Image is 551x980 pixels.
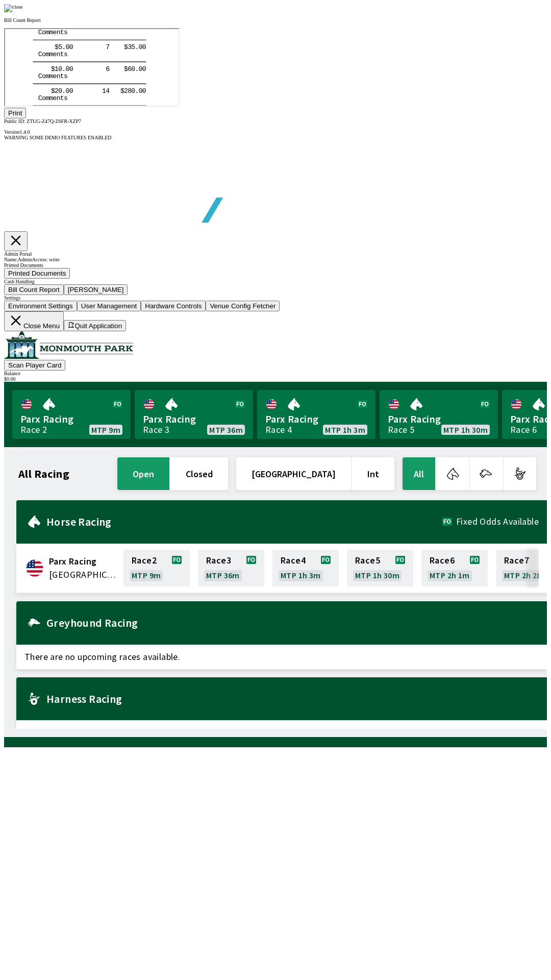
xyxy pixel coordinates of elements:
[61,58,65,66] tspan: 0
[137,36,141,44] tspan: 0
[4,28,180,107] iframe: ReportvIEWER
[46,518,442,526] h2: Horse Racing
[44,44,48,52] tspan: m
[4,284,64,295] button: Bill Count Report
[355,571,399,579] span: MTP 1h 30m
[443,426,488,434] span: MTP 1h 30m
[49,555,117,568] span: Parx Racing
[257,390,375,439] a: Parx RacingRace 4MTP 1h 3m
[49,568,117,581] span: United States
[28,140,320,248] img: global tote logo
[130,36,134,44] tspan: .
[141,301,206,311] button: Hardware Controls
[61,36,65,44] tspan: 0
[4,262,547,268] div: Printed Documents
[352,457,394,490] button: Int
[44,65,48,73] tspan: m
[4,279,547,284] div: Cash Handling
[122,58,127,66] tspan: 8
[20,426,47,434] div: Race 2
[49,36,54,44] tspan: 1
[4,331,133,359] img: venue logo
[64,284,128,295] button: [PERSON_NAME]
[53,58,57,66] tspan: 0
[127,58,131,66] tspan: 0
[265,426,292,434] div: Race 4
[4,257,547,262] div: Name: Admin Access: write
[46,36,50,44] tspan: $
[4,311,64,331] button: Close Menu
[97,58,101,66] tspan: 1
[37,65,41,73] tspan: o
[403,457,435,490] button: All
[55,65,59,73] tspan: t
[4,17,547,23] p: Bill Count Report
[40,44,44,52] tspan: m
[48,44,52,52] tspan: e
[4,4,23,12] img: close
[64,58,68,66] tspan: 0
[59,65,63,73] tspan: s
[236,457,351,490] button: [GEOGRAPHIC_DATA]
[281,571,321,579] span: MTP 1h 3m
[134,58,138,66] tspan: 0
[456,518,539,526] span: Fixed Odds Available
[122,36,127,44] tspan: 6
[4,360,65,371] button: Scan Player Card
[37,44,41,52] tspan: o
[4,371,547,376] div: Balance
[119,58,123,66] tspan: 2
[130,58,134,66] tspan: .
[421,550,488,586] a: Race6MTP 2h 1m
[198,550,264,586] a: Race3MTP 36m
[48,65,52,73] tspan: e
[355,556,380,565] span: Race 5
[132,571,161,579] span: MTP 9m
[46,58,50,66] tspan: $
[265,412,367,426] span: Parx Racing
[504,571,548,579] span: MTP 2h 28m
[40,65,44,73] tspan: m
[430,556,455,565] span: Race 6
[170,457,228,490] button: closed
[46,619,539,627] h2: Greyhound Racing
[64,320,126,331] button: Quit Application
[12,390,131,439] a: Parx RacingRace 2MTP 9m
[33,65,37,73] tspan: C
[143,426,169,434] div: Race 3
[4,376,547,382] div: $ 0.00
[347,550,413,586] a: Race5MTP 1h 30m
[135,390,253,439] a: Parx RacingRace 3MTP 36m
[4,135,547,140] div: WARNING SOME DEMO FEATURES ENABLED
[4,301,77,311] button: Environment Settings
[53,36,57,44] tspan: 0
[49,58,54,66] tspan: 2
[123,550,190,586] a: Race2MTP 9m
[101,36,105,44] tspan: 6
[64,36,68,44] tspan: 0
[206,571,240,579] span: MTP 36m
[132,556,157,565] span: Race 2
[388,426,414,434] div: Race 5
[16,720,547,745] span: There are no upcoming races available.
[134,36,138,44] tspan: 0
[27,118,81,124] span: ZTUG-Z47Q-Z6FR-XZP7
[4,108,26,118] button: Print
[4,251,547,257] div: Admin Portal
[57,36,61,44] tspan: .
